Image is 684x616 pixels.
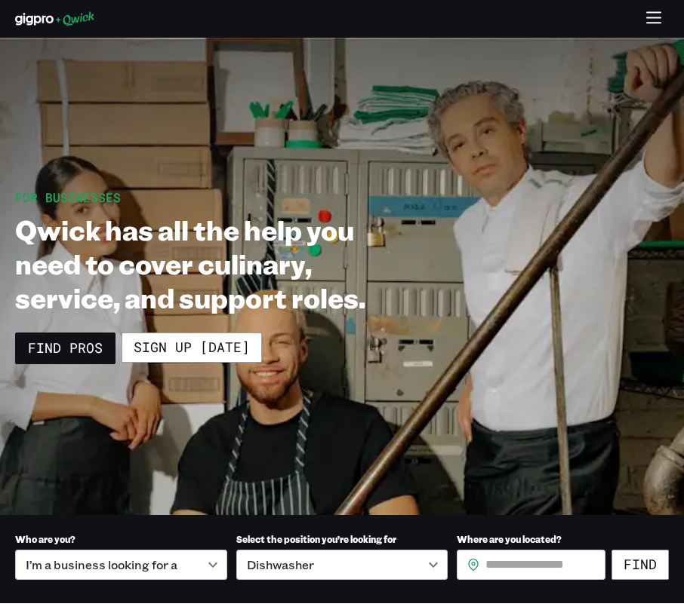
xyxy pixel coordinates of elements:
span: For Businesses [15,189,121,205]
h1: Qwick has all the help you need to cover culinary, service, and support roles. [15,213,408,314]
div: Dishwasher [236,550,448,580]
button: Find [612,550,669,580]
span: Select the position you’re looking for [236,533,396,545]
a: Sign up [DATE] [122,333,262,363]
div: I’m a business looking for a [15,550,227,580]
a: Find Pros [15,333,116,364]
span: Who are you? [15,533,75,545]
span: Where are you located? [457,533,562,545]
